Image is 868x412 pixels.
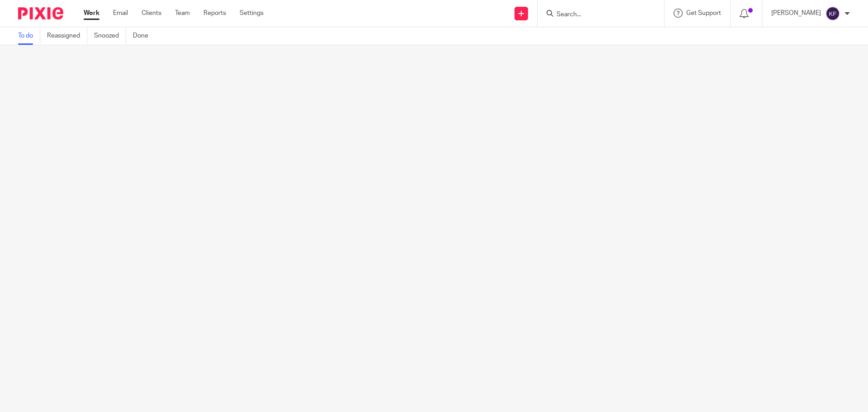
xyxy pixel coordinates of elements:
a: Email [113,9,128,18]
a: Reassigned [47,27,87,45]
a: Snoozed [94,27,126,45]
img: Pixie [18,7,63,19]
a: Settings [240,9,264,18]
p: [PERSON_NAME] [771,9,821,18]
img: svg%3E [826,6,840,21]
a: Reports [203,9,226,18]
a: Team [175,9,190,18]
span: Get Support [686,10,721,16]
input: Search [556,11,637,19]
a: Done [133,27,155,45]
a: Work [84,9,99,18]
a: To do [18,27,40,45]
a: Clients [142,9,161,18]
